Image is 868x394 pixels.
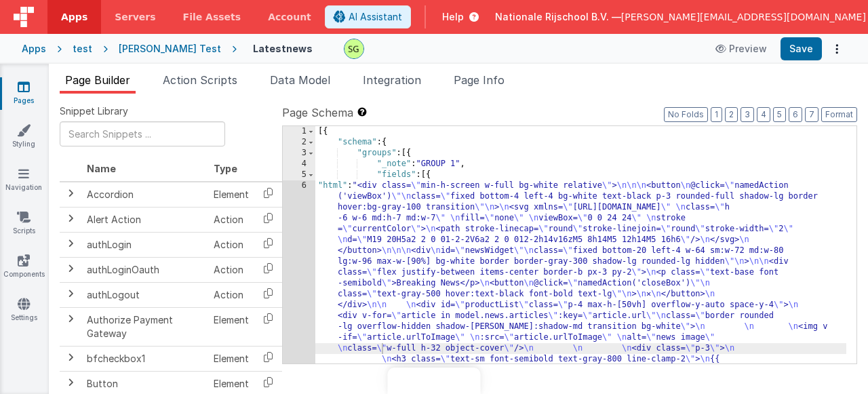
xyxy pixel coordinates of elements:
button: 4 [757,107,770,122]
td: Alert Action [81,207,208,232]
td: Action [208,207,254,232]
span: Action Scripts [163,73,237,87]
td: Accordion [81,182,208,208]
button: 6 [789,107,802,122]
input: Search Snippets ... [60,121,225,146]
span: Page Builder [65,73,130,87]
div: 1 [283,126,315,137]
span: File Assets [183,10,241,24]
button: 5 [773,107,786,122]
span: Type [214,163,237,174]
span: Snippet Library [60,104,128,118]
span: Data Model [270,73,330,87]
button: Format [821,107,857,122]
img: 497ae24fd84173162a2d7363e3b2f127 [344,39,363,58]
span: Page Info [454,73,505,87]
td: authLogin [81,232,208,257]
td: bfcheckbox1 [81,346,208,371]
span: Nationale Rijschool B.V. — [495,10,621,24]
button: AI Assistant [325,5,411,28]
td: Element [208,307,254,346]
span: AI Assistant [349,10,402,24]
td: Element [208,346,254,371]
h4: Latestnews [253,43,313,54]
td: authLoginOauth [81,257,208,282]
div: 5 [283,170,315,180]
td: authLogout [81,282,208,307]
div: test [73,42,92,56]
button: Save [781,37,822,60]
div: 4 [283,159,315,170]
span: Help [442,10,464,24]
button: 7 [805,107,818,122]
button: Preview [707,38,775,60]
span: Servers [115,10,155,24]
button: 1 [711,107,722,122]
span: Apps [61,10,87,24]
td: Action [208,257,254,282]
td: Action [208,232,254,257]
div: [PERSON_NAME] Test [119,42,221,56]
button: No Folds [664,107,708,122]
button: Options [827,39,846,58]
button: 3 [741,107,754,122]
button: 2 [725,107,738,122]
td: Action [208,282,254,307]
div: Apps [22,42,46,56]
span: [PERSON_NAME][EMAIL_ADDRESS][DOMAIN_NAME] [621,10,866,24]
td: Element [208,182,254,208]
div: 2 [283,137,315,148]
td: Authorize Payment Gateway [81,307,208,346]
span: Integration [363,73,421,87]
div: 3 [283,148,315,159]
span: Page Schema [282,104,353,121]
span: Name [87,163,116,174]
